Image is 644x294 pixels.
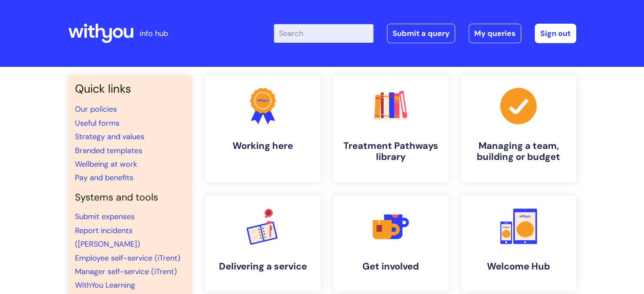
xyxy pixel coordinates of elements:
h3: Quick links [75,82,185,96]
a: Employee self-service (iTrent) [75,253,180,263]
p: info hub [140,27,168,40]
h4: Get involved [340,261,442,272]
a: Manager self-service (iTrent) [75,267,177,277]
h4: Delivering a service [212,261,314,272]
a: Sign out [535,24,576,43]
a: Treatment Pathways library [333,75,448,182]
input: Search [274,24,373,43]
a: Our policies [75,104,117,114]
a: Submit a query [387,24,455,43]
a: Report incidents ([PERSON_NAME]) [75,225,140,249]
h4: Managing a team, building or budget [468,140,569,163]
a: Branded templates [75,146,142,156]
a: WithYou Learning [75,280,135,290]
a: Get involved [333,196,448,291]
a: Delivering a service [205,196,321,291]
a: Managing a team, building or budget [461,75,576,182]
a: My queries [469,24,521,43]
a: Strategy and values [75,132,144,142]
a: Pay and benefits [75,173,133,183]
a: Working here [205,75,321,182]
div: | - [274,24,576,43]
a: Submit expenses [75,212,135,222]
a: Welcome Hub [461,196,576,291]
h4: Systems and tools [75,192,185,203]
h4: Welcome Hub [468,261,569,272]
h4: Working here [212,140,314,151]
h4: Treatment Pathways library [340,140,442,163]
a: Wellbeing at work [75,159,137,169]
a: Useful forms [75,118,119,128]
